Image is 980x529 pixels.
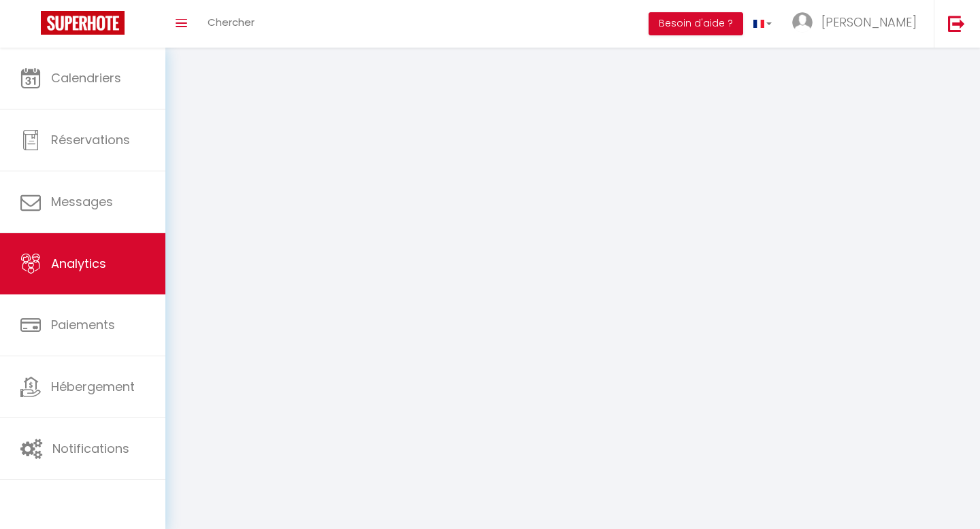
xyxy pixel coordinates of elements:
[51,255,106,272] span: Analytics
[51,69,121,86] span: Calendriers
[51,316,115,333] span: Paiements
[51,193,113,210] span: Messages
[208,15,255,29] span: Chercher
[52,440,129,457] span: Notifications
[649,12,743,35] button: Besoin d'aide ?
[41,11,125,35] img: Super Booking
[821,14,917,31] span: [PERSON_NAME]
[51,131,130,148] span: Réservations
[948,15,965,32] img: logout
[11,5,52,46] button: Ouvrir le widget de chat LiveChat
[51,378,135,395] span: Hébergement
[792,12,813,33] img: ...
